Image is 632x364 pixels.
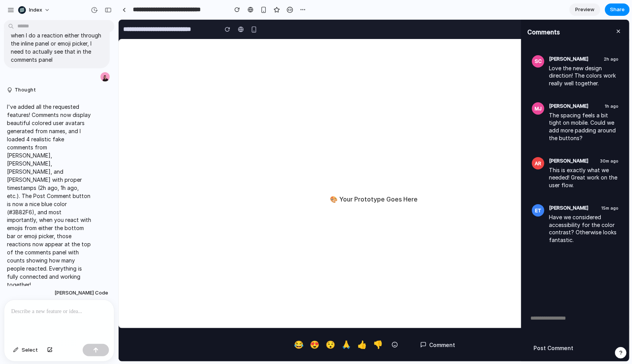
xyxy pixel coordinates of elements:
[569,3,600,16] a: Preview
[575,6,595,14] span: Preview
[409,8,441,17] h3: Comments
[190,318,203,332] button: 😍
[610,6,625,14] span: Share
[206,318,219,332] button: 😯
[15,4,54,16] button: Index
[430,137,470,145] span: [PERSON_NAME]
[29,6,42,14] span: Index
[430,36,470,43] span: [PERSON_NAME]
[430,92,500,122] p: The spacing feels a bit tight on mobile. Could we add more padding around the buttons?
[482,185,500,192] span: 15m ago
[7,103,92,289] p: I've added all the requested features! Comments now display beautiful colored user avatars genera...
[430,194,500,224] p: Have we considered accessibility for the color contrast? Otherwise looks fantastic.
[485,36,500,43] span: 2h ago
[413,83,426,95] div: MJ
[174,318,187,332] button: 😂
[238,318,250,332] button: 👍
[486,83,500,90] span: 1h ago
[22,346,38,354] span: Select
[430,185,470,192] span: [PERSON_NAME]
[481,138,500,145] span: 30m ago
[430,45,500,68] p: Love the new design direction! The colors work really well together.
[413,185,426,197] div: ET
[9,344,42,356] button: Select
[409,321,517,335] button: Post Comment
[296,318,343,332] button: Comment
[430,83,470,90] span: [PERSON_NAME]
[430,147,500,169] p: This is exactly what we needed! Great work on the user flow.
[253,318,266,332] button: 👎
[52,286,110,300] button: [PERSON_NAME] Code
[413,137,426,150] div: AR
[605,3,630,16] button: Share
[413,36,426,48] div: SC
[222,318,234,332] button: 🙏
[54,289,108,297] span: [PERSON_NAME] Code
